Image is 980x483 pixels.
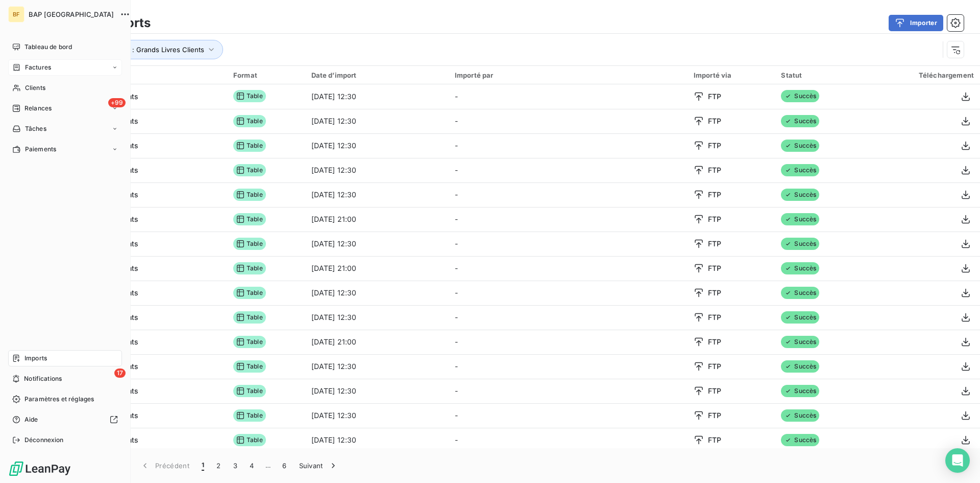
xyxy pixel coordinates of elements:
[781,90,819,102] span: Succès
[708,337,721,347] span: FTP
[305,354,449,379] td: [DATE] 12:30
[449,207,688,232] td: -
[293,455,345,476] button: Suivant
[24,435,64,445] span: Déconnexion
[449,403,688,428] td: -
[708,312,721,323] span: FTP
[781,311,819,324] span: Succès
[87,45,204,54] span: Type d’import : Grands Livres Clients
[449,354,688,379] td: -
[305,232,449,256] td: [DATE] 12:30
[781,287,819,299] span: Succès
[449,305,688,330] td: -
[781,336,819,348] span: Succès
[305,403,449,428] td: [DATE] 12:30
[243,455,260,476] button: 4
[233,90,266,102] span: Table
[449,109,688,133] td: -
[311,71,443,79] div: Date d’import
[781,409,819,422] span: Succès
[781,115,819,127] span: Succès
[25,124,46,133] span: Tâches
[708,361,721,372] span: FTP
[25,63,51,72] span: Factures
[24,354,47,363] span: Imports
[233,71,299,79] div: Format
[781,385,819,397] span: Succès
[708,263,721,273] span: FTP
[708,435,721,445] span: FTP
[24,104,52,113] span: Relances
[260,457,276,474] span: …
[233,164,266,176] span: Table
[708,410,721,421] span: FTP
[708,165,721,175] span: FTP
[8,461,71,477] img: Logo LeanPay
[233,213,266,225] span: Table
[8,6,24,22] div: BF
[202,461,204,471] span: 1
[24,395,94,404] span: Paramètres et réglages
[449,133,688,158] td: -
[134,455,195,476] button: Précédent
[233,140,266,152] span: Table
[708,239,721,249] span: FTP
[49,71,221,80] div: Import
[233,287,266,299] span: Table
[708,190,721,200] span: FTP
[233,115,266,127] span: Table
[233,238,266,250] span: Table
[233,385,266,397] span: Table
[108,98,126,107] span: +99
[195,455,210,476] button: 1
[708,214,721,224] span: FTP
[305,428,449,452] td: [DATE] 12:30
[233,311,266,324] span: Table
[708,91,721,102] span: FTP
[449,232,688,256] td: -
[781,262,819,274] span: Succès
[781,360,819,373] span: Succès
[276,455,292,476] button: 6
[781,189,819,201] span: Succès
[781,213,819,225] span: Succès
[114,369,126,378] span: 17
[708,386,721,396] span: FTP
[781,71,856,79] div: Statut
[305,207,449,232] td: [DATE] 21:00
[305,109,449,133] td: [DATE] 12:30
[305,330,449,354] td: [DATE] 21:00
[227,455,243,476] button: 3
[24,374,62,383] span: Notifications
[29,10,114,18] span: BAP [GEOGRAPHIC_DATA]
[694,71,769,79] div: Importé via
[449,182,688,207] td: -
[233,409,266,422] span: Table
[72,40,223,59] button: Type d’import : Grands Livres Clients
[305,379,449,403] td: [DATE] 12:30
[305,281,449,305] td: [DATE] 12:30
[305,305,449,330] td: [DATE] 12:30
[449,256,688,281] td: -
[449,158,688,182] td: -
[210,455,227,476] button: 2
[305,158,449,182] td: [DATE] 12:30
[869,71,974,79] div: Téléchargement
[449,84,688,109] td: -
[449,379,688,403] td: -
[305,84,449,109] td: [DATE] 12:30
[233,189,266,201] span: Table
[305,182,449,207] td: [DATE] 12:30
[305,133,449,158] td: [DATE] 12:30
[24,415,38,424] span: Aide
[449,428,688,452] td: -
[233,360,266,373] span: Table
[889,15,943,31] button: Importer
[781,238,819,250] span: Succès
[8,411,122,428] a: Aide
[449,330,688,354] td: -
[305,256,449,281] td: [DATE] 21:00
[449,281,688,305] td: -
[945,448,970,473] div: Open Intercom Messenger
[781,164,819,176] span: Succès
